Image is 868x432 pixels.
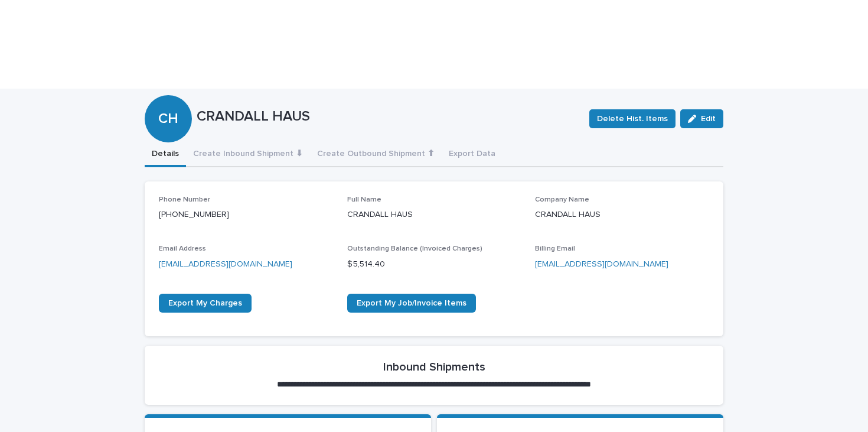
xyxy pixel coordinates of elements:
[159,294,252,313] a: Export My Charges
[186,142,310,167] button: Create Inbound Shipment ⬇
[159,260,292,268] a: [EMAIL_ADDRESS][DOMAIN_NAME]
[357,299,466,307] span: Export My Job/Invoice Items
[159,210,229,219] a: [PHONE_NUMBER]
[159,196,210,203] span: Phone Number
[145,142,186,167] button: Details
[197,108,580,125] p: CRANDALL HAUS
[597,113,668,125] span: Delete Hist. Items
[535,196,589,203] span: Company Name
[442,142,502,167] button: Export Data
[347,294,476,313] a: Export My Job/Invoice Items
[159,245,206,252] span: Email Address
[589,109,676,128] button: Delete Hist. Items
[383,360,485,374] h2: Inbound Shipments
[535,209,709,221] p: CRANDALL HAUS
[347,245,482,252] span: Outstanding Balance (Invoiced Charges)
[145,63,192,128] div: CH
[701,115,716,123] span: Edit
[310,142,442,167] button: Create Outbound Shipment ⬆
[168,299,242,307] span: Export My Charges
[347,196,381,203] span: Full Name
[535,245,575,252] span: Billing Email
[535,260,668,268] a: [EMAIL_ADDRESS][DOMAIN_NAME]
[680,109,723,128] button: Edit
[347,209,521,221] p: CRANDALL HAUS
[347,258,521,271] p: $ 5,514.40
